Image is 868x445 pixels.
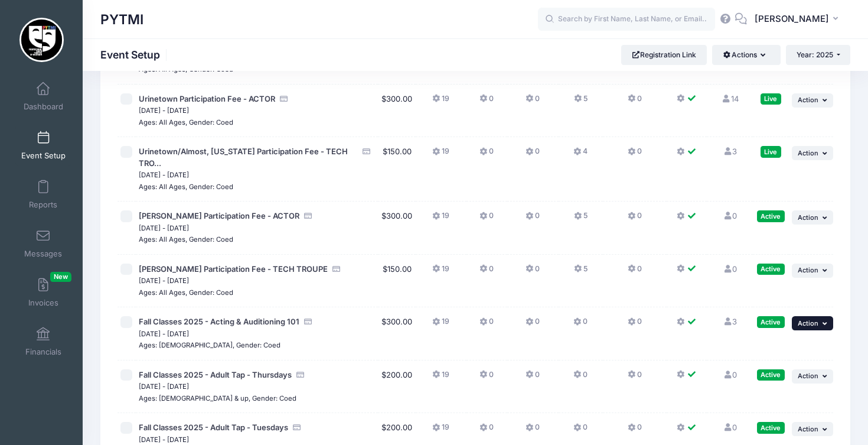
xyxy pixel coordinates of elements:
[15,272,71,313] a: InvoicesNew
[798,266,818,274] span: Action
[792,369,833,384] button: Action
[378,255,416,308] td: $150.00
[50,272,71,282] span: New
[15,125,71,166] a: Event Setup
[792,93,833,108] button: Action
[747,6,850,33] button: [PERSON_NAME]
[292,424,302,431] i: Accepting Credit Card Payments
[25,347,61,357] span: Financials
[573,422,588,439] button: 0
[24,249,62,259] span: Messages
[378,202,416,255] td: $300.00
[757,316,785,327] div: Active
[628,210,642,228] button: 0
[792,316,833,330] button: Action
[139,330,189,338] small: [DATE] - [DATE]
[798,425,818,433] span: Action
[479,93,494,111] button: 0
[573,146,588,163] button: 4
[139,423,288,432] span: Fall Classes 2025 - Adult Tap - Tuesdays
[139,235,233,243] small: Ages: All Ages, Gender: Coed
[378,360,416,414] td: $200.00
[432,422,449,439] button: 19
[526,369,540,386] button: 0
[139,224,189,232] small: [DATE] - [DATE]
[304,318,313,326] i: Accepting Credit Card Payments
[479,316,494,333] button: 0
[628,93,642,111] button: 0
[139,171,189,179] small: [DATE] - [DATE]
[29,200,57,210] span: Reports
[573,316,588,333] button: 0
[723,317,737,326] a: 3
[139,370,292,379] span: Fall Classes 2025 - Adult Tap - Thursdays
[378,85,416,138] td: $300.00
[574,264,588,281] button: 5
[786,45,850,65] button: Year: 2025
[792,146,833,160] button: Action
[798,149,818,157] span: Action
[797,50,833,59] span: Year: 2025
[28,298,58,308] span: Invoices
[479,210,494,228] button: 0
[526,146,540,163] button: 0
[139,436,189,444] small: [DATE] - [DATE]
[628,369,642,386] button: 0
[792,422,833,436] button: Action
[526,422,540,439] button: 0
[432,210,449,228] button: 19
[628,264,642,281] button: 0
[15,76,71,117] a: Dashboard
[432,316,449,333] button: 19
[621,45,707,65] a: Registration Link
[378,307,416,360] td: $300.00
[304,212,313,220] i: Accepting Credit Card Payments
[479,422,494,439] button: 0
[628,146,642,163] button: 0
[757,422,785,433] div: Active
[723,423,737,432] a: 0
[723,264,737,274] a: 0
[24,102,63,112] span: Dashboard
[139,317,299,326] span: Fall Classes 2025 - Acting & Auditioning 101
[798,319,818,327] span: Action
[757,369,785,381] div: Active
[432,146,449,163] button: 19
[526,316,540,333] button: 0
[712,45,780,65] button: Actions
[378,137,416,202] td: $150.00
[526,264,540,281] button: 0
[139,394,296,402] small: Ages: [DEMOGRAPHIC_DATA] & up, Gender: Coed
[479,369,494,386] button: 0
[139,211,299,220] span: [PERSON_NAME] Participation Fee - ACTOR
[139,183,233,191] small: Ages: All Ages, Gender: Coed
[432,369,449,386] button: 19
[15,321,71,362] a: Financials
[139,382,189,391] small: [DATE] - [DATE]
[722,94,739,103] a: 14
[21,151,66,161] span: Event Setup
[479,264,494,281] button: 0
[792,210,833,225] button: Action
[538,8,715,31] input: Search by First Name, Last Name, or Email...
[139,106,189,115] small: [DATE] - [DATE]
[723,211,737,220] a: 0
[139,288,233,297] small: Ages: All Ages, Gender: Coed
[332,265,341,273] i: Accepting Credit Card Payments
[798,96,818,104] span: Action
[526,210,540,228] button: 0
[761,146,781,157] div: Live
[757,210,785,222] div: Active
[798,372,818,380] span: Action
[296,371,305,379] i: Accepting Credit Card Payments
[792,264,833,278] button: Action
[139,147,348,168] span: Urinetown/Almost, [US_STATE] Participation Fee - TECH TRO...
[100,48,170,61] h1: Event Setup
[139,94,275,103] span: Urinetown Participation Fee - ACTOR
[432,93,449,111] button: 19
[573,369,588,386] button: 0
[757,264,785,275] div: Active
[574,210,588,228] button: 5
[15,174,71,215] a: Reports
[139,341,280,349] small: Ages: [DEMOGRAPHIC_DATA], Gender: Coed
